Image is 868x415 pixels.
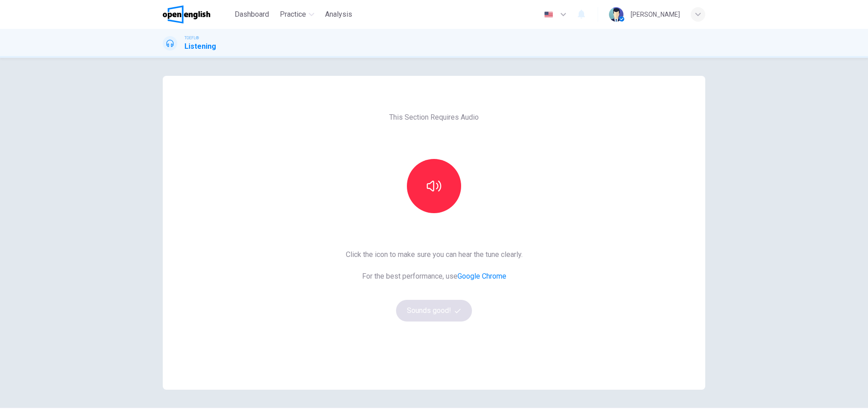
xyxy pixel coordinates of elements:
[276,6,318,23] button: Practice
[163,5,231,23] a: OpenEnglish logo
[184,41,216,52] h1: Listening
[280,9,306,20] span: Practice
[389,112,479,123] span: This Section Requires Audio
[609,7,623,22] img: Profile picture
[346,271,523,282] span: For the best performance, use
[321,6,356,23] button: Analysis
[231,6,273,23] button: Dashboard
[631,9,680,20] div: [PERSON_NAME]
[163,5,210,23] img: OpenEnglish logo
[543,11,554,18] img: en
[235,9,269,20] span: Dashboard
[184,35,199,41] span: TOEFL®
[325,9,352,20] span: Analysis
[458,272,506,280] a: Google Chrome
[346,249,523,260] span: Click the icon to make sure you can hear the tune clearly.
